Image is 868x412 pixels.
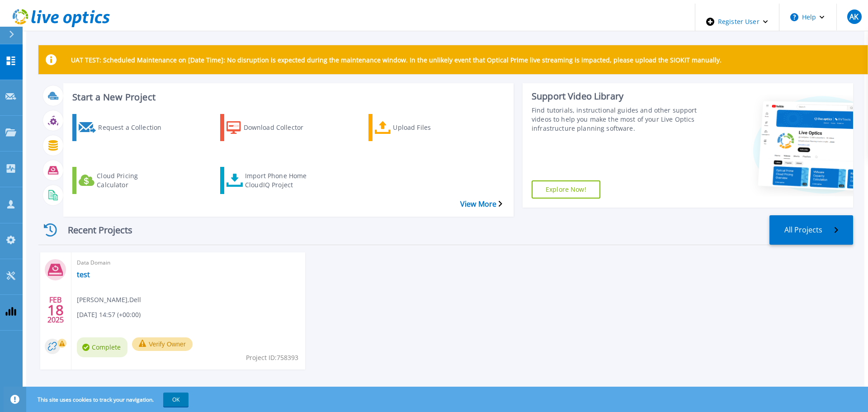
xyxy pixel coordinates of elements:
[779,4,836,31] button: Help
[246,353,298,363] span: Project ID: 758393
[245,169,317,192] div: Import Phone Home CloudIQ Project
[28,393,189,407] span: This site uses cookies to track your navigation.
[220,114,330,141] a: Download Collector
[98,116,170,139] div: Request a Collection
[163,393,189,407] button: OK
[72,114,182,141] a: Request a Collection
[97,169,169,192] div: Cloud Pricing Calculator
[132,337,193,351] button: Verify Owner
[77,310,141,320] span: [DATE] 14:57 (+00:00)
[77,295,141,305] span: [PERSON_NAME] , Dell
[849,13,859,20] span: AK
[38,219,147,241] div: Recent Projects
[77,258,300,268] span: Data Domain
[532,106,700,133] div: Find tutorials, instructional guides and other support videos to help you make the most of your L...
[244,116,316,139] div: Download Collector
[72,167,182,194] a: Cloud Pricing Calculator
[532,90,700,102] div: Support Video Library
[71,56,722,64] p: UAT TEST: Scheduled Maintenance on [Date Time]: No disruption is expected during the maintenance ...
[769,215,853,245] a: All Projects
[532,180,600,199] a: Explore Now!
[77,270,90,279] a: test
[695,4,779,40] div: Register User
[460,200,502,208] a: View More
[368,114,478,141] a: Upload Files
[47,306,64,314] span: 18
[393,116,465,139] div: Upload Files
[72,92,502,102] h3: Start a New Project
[77,337,127,357] span: Complete
[47,294,64,327] div: FEB 2025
